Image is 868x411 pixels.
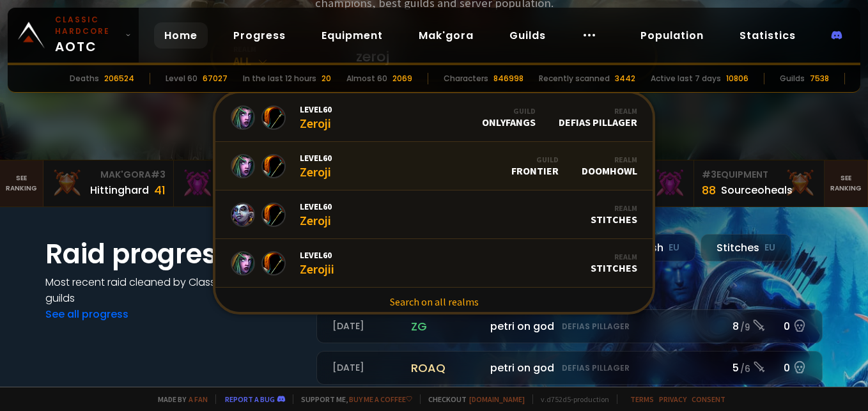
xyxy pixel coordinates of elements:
[729,22,806,49] a: Statistics
[349,394,412,404] a: Buy me a coffee
[55,14,120,37] small: Classic Hardcore
[300,104,332,115] span: Level 60
[300,104,332,131] div: Zeroji
[499,22,556,49] a: Guilds
[702,182,716,199] div: 88
[300,249,334,277] div: Zerojii
[615,73,635,84] div: 3442
[591,252,637,274] div: Stitches
[482,106,536,116] div: Guild
[810,73,829,84] div: 7538
[559,106,637,116] div: Realm
[174,160,304,206] a: Mak'Gora#2Rivench100
[764,242,775,254] small: EU
[300,201,332,212] span: Level 60
[51,168,166,182] div: Mak'Gora
[215,288,653,316] a: Search on all realms
[591,203,637,213] div: Realm
[43,160,174,206] a: Mak'Gora#3Hittinghard41
[408,22,484,49] a: Mak'gora
[630,22,714,49] a: Population
[45,274,301,306] h4: Most recent raid cleaned by Classic Hardcore guilds
[189,394,208,404] a: a fan
[651,73,721,84] div: Active last 7 days
[511,155,559,164] div: Guild
[539,73,610,84] div: Recently scanned
[70,73,99,84] div: Deaths
[150,394,208,404] span: Made by
[8,8,139,63] a: Classic HardcoreAOTC
[300,152,332,164] span: Level 60
[215,93,653,142] a: Level60ZerojiGuildOnlyFangsRealmDefias Pillager
[591,203,637,226] div: Stitches
[493,73,523,84] div: 846998
[243,73,316,84] div: In the last 12 hours
[154,22,208,49] a: Home
[90,182,149,198] div: Hittinghard
[591,252,637,261] div: Realm
[151,168,166,181] span: # 3
[215,142,653,190] a: Level60ZerojiGuildFrontierRealmDoomhowl
[702,168,717,181] span: # 3
[721,182,793,198] div: Sourceoheals
[420,394,525,404] span: Checkout
[45,234,301,274] h1: Raid progress
[694,160,825,206] a: #3Equipment88Sourceoheals
[392,73,412,84] div: 2069
[511,155,559,177] div: Frontier
[825,160,868,206] a: Seeranking
[300,249,334,261] span: Level 60
[630,394,654,404] a: Terms
[104,73,134,84] div: 206524
[702,168,816,182] div: Equipment
[582,155,637,164] div: Realm
[223,22,296,49] a: Progress
[532,394,609,404] span: v. d752d5 - production
[316,351,823,385] a: [DATE]roaqpetri on godDefias Pillager5 /60
[300,201,332,228] div: Zeroji
[215,190,653,239] a: Level60ZerojiRealmStitches
[669,242,679,254] small: EU
[215,239,653,288] a: Level60ZerojiiRealmStitches
[300,152,332,180] div: Zeroji
[469,394,525,404] a: [DOMAIN_NAME]
[482,106,536,128] div: OnlyFangs
[780,73,805,84] div: Guilds
[311,22,393,49] a: Equipment
[444,73,488,84] div: Characters
[346,73,387,84] div: Almost 60
[582,155,637,177] div: Doomhowl
[293,394,412,404] span: Support me,
[166,73,198,84] div: Level 60
[726,73,748,84] div: 10806
[203,73,228,84] div: 67027
[45,307,128,322] a: See all progress
[182,168,296,182] div: Mak'Gora
[55,14,120,56] span: AOTC
[659,394,686,404] a: Privacy
[154,182,166,199] div: 41
[559,106,637,128] div: Defias Pillager
[225,394,275,404] a: Report a bug
[701,234,791,261] div: Stitches
[316,309,823,343] a: [DATE]zgpetri on godDefias Pillager8 /90
[322,73,331,84] div: 20
[692,394,725,404] a: Consent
